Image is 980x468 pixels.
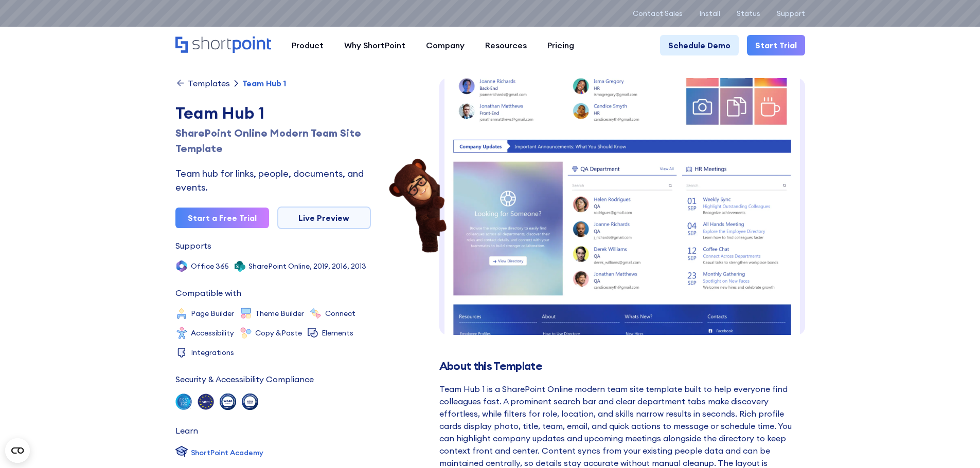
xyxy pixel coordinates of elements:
a: Templates [175,78,230,88]
div: Why ShortPoint [344,39,405,51]
div: Page Builder [191,310,234,317]
a: Install [699,9,720,17]
div: Learn [175,426,198,435]
div: Templates [188,79,230,87]
a: Company [416,35,475,55]
a: Live Preview [277,207,371,229]
div: Pricing [547,39,574,51]
div: SharePoint Online, 2019, 2016, 2013 [248,263,366,270]
div: Supports [175,241,211,250]
iframe: Chat Widget [929,419,980,468]
a: Product [281,35,334,55]
div: Accessibility [191,329,234,336]
a: Schedule Demo [660,35,739,55]
img: soc 2 [175,394,192,410]
div: ShortPoint Academy [191,447,263,458]
a: Pricing [537,35,584,55]
a: Contact Sales [633,9,683,17]
div: Office 365 [191,263,229,270]
a: Resources [475,35,537,55]
div: Security & Accessibility Compliance [175,375,314,383]
button: Open CMP widget [5,438,30,463]
a: Support [777,9,805,17]
div: Theme Builder [255,310,304,317]
div: Team Hub 1 [175,101,371,125]
a: ShortPoint Academy [175,445,263,460]
div: Team hub for links, people, documents, and events. [175,166,371,194]
a: Start a Free Trial [175,208,269,228]
div: Team Hub 1 [242,79,286,87]
h2: About this Template [439,360,805,372]
div: Integrations [191,349,234,356]
h1: SharePoint Online Modern Team Site Template [175,125,371,156]
a: Why ShortPoint [334,35,416,55]
div: Copy &Paste [255,329,302,336]
div: Elements [322,329,353,336]
div: Company [426,39,465,51]
a: Home [175,36,271,54]
div: Resources [485,39,527,51]
a: Status [737,9,760,17]
div: Product [292,39,324,51]
div: Connect [325,310,355,317]
a: Start Trial [747,35,805,55]
div: Compatible with [175,289,241,297]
